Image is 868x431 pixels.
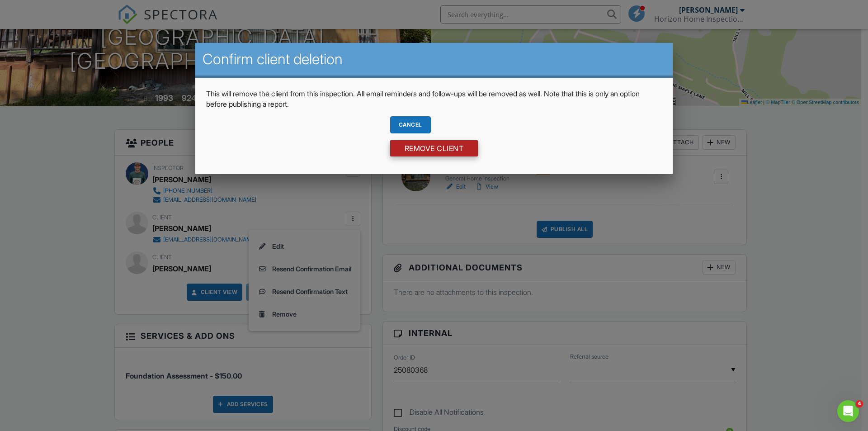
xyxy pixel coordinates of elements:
iframe: Intercom live chat [837,400,859,422]
h2: Confirm client deletion [203,50,665,68]
input: Remove Client [390,140,478,156]
p: This will remove the client from this inspection. All email reminders and follow-ups will be remo... [206,89,662,109]
span: 4 [856,400,863,407]
div: Cancel [390,116,431,133]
